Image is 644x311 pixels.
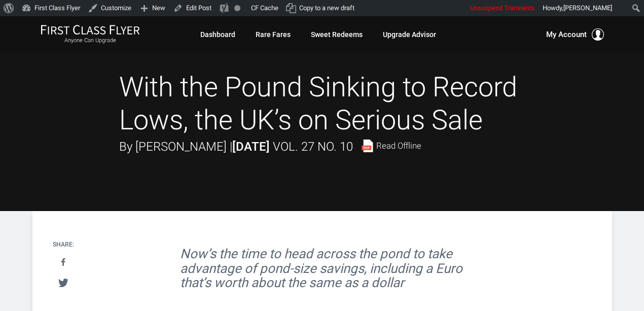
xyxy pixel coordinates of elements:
[256,25,291,44] a: Rare Fares
[273,140,353,154] span: Vol. 27 No. 10
[470,4,535,12] span: Unsuspend Transients
[232,140,270,154] strong: [DATE]
[311,25,363,44] a: Sweet Redeems
[41,24,140,35] img: First Class Flyer
[180,246,197,261] em: No
[546,28,587,41] span: My Account
[41,24,140,45] a: First Class FlyerAnyone Can Upgrade
[546,28,604,41] button: My Account
[119,137,421,156] div: By [PERSON_NAME] |
[361,140,374,152] img: pdf-file.svg
[41,37,140,44] small: Anyone Can Upgrade
[53,253,74,272] a: Share
[53,273,74,292] a: Tweet
[563,4,612,12] span: [PERSON_NAME]
[119,71,525,137] h1: With the Pound Sinking to Record Lows, the UK’s on Serious Sale
[53,241,74,248] h4: Share:
[383,25,436,44] a: Upgrade Advisor
[376,142,421,150] span: Read Offline
[200,25,235,44] a: Dashboard
[361,140,421,152] a: Read Offline
[180,246,462,290] i: w’s the time to head across the pond to take advantage of pond-size savings, including a Euro tha...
